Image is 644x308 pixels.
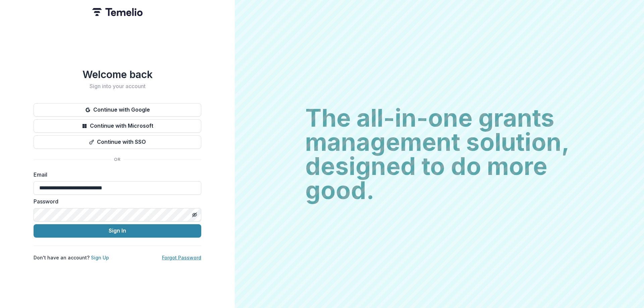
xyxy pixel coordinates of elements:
button: Continue with Google [34,103,201,117]
p: Don't have an account? [34,254,109,261]
img: Temelio [92,8,143,16]
label: Email [34,171,197,179]
button: Continue with Microsoft [34,119,201,133]
button: Sign In [34,224,201,238]
a: Sign Up [91,255,109,260]
h2: Sign into your account [34,83,201,89]
a: Forgot Password [162,255,201,260]
button: Continue with SSO [34,135,201,149]
h1: Welcome back [34,68,201,80]
label: Password [34,197,197,205]
button: Toggle password visibility [189,209,200,220]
